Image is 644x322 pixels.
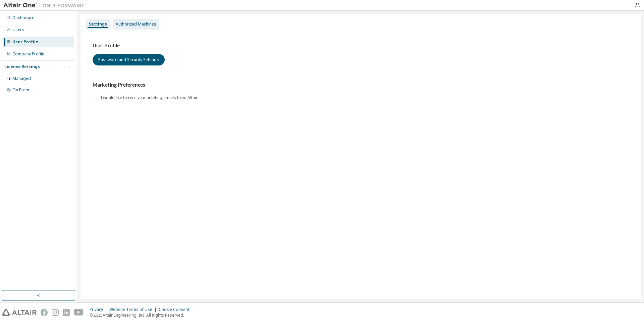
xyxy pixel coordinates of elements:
img: altair_logo.svg [2,309,37,316]
div: License Settings [4,64,40,70]
div: Users [12,27,24,33]
h3: Marketing Preferences [93,82,629,88]
img: Altair One [3,2,87,9]
label: I would like to receive marketing emails from Altair [101,94,199,102]
div: Company Profile [12,51,44,57]
img: instagram.svg [52,309,59,316]
div: Cookie Consent [159,307,193,312]
div: User Profile [12,39,38,45]
div: Settings [89,21,107,27]
div: Privacy [90,307,109,312]
div: Website Terms of Use [109,307,159,312]
img: facebook.svg [41,309,48,316]
button: Password and Security Settings [93,54,165,65]
div: Authorized Machines [116,21,156,27]
img: youtube.svg [74,309,84,316]
p: © 2025 Altair Engineering, Inc. All Rights Reserved. [90,312,193,318]
div: Dashboard [12,15,35,20]
div: On Prem [12,87,29,93]
div: Managed [12,76,31,81]
h3: User Profile [93,42,629,49]
img: linkedin.svg [63,309,70,316]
